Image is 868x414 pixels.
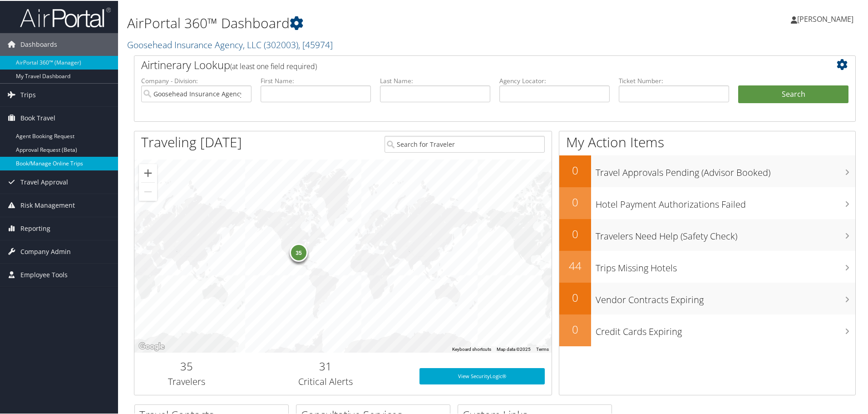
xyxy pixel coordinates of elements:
[559,289,591,304] h2: 0
[230,60,317,70] span: (at least one field required)
[559,218,855,250] a: 0Travelers Need Help (Safety Check)
[797,13,853,23] span: [PERSON_NAME]
[141,56,789,72] h2: Airtinerary Lookup
[559,257,591,273] h2: 44
[559,132,855,151] h1: My Action Items
[141,132,242,151] h1: Traveling [DATE]
[141,75,252,85] label: Company - Division:
[497,346,531,351] span: Map data ©2025
[246,374,406,387] h3: Critical Alerts
[559,225,591,241] h2: 0
[137,340,167,352] img: Google
[536,346,549,351] a: Terms (opens in new tab)
[290,243,308,261] div: 35
[141,374,232,387] h3: Travelers
[20,83,36,105] span: Trips
[246,358,406,373] h2: 31
[20,6,111,27] img: airportal-logo.png
[738,85,848,103] button: Search
[261,75,371,85] label: First Name:
[452,345,491,352] button: Keyboard shortcuts
[619,75,729,85] label: Ticket Number:
[559,321,591,336] h2: 0
[596,288,855,305] h3: Vendor Contracts Expiring
[139,163,157,181] button: Zoom in
[559,162,591,177] h2: 0
[559,282,855,314] a: 0Vendor Contracts Expiring
[596,161,855,178] h3: Travel Approvals Pending (Advisor Booked)
[264,38,298,50] span: ( 302003 )
[137,340,167,352] a: Open this area in Google Maps (opens a new window)
[596,193,855,210] h3: Hotel Payment Authorizations Failed
[419,367,545,384] a: View SecurityLogic®
[596,256,855,274] h3: Trips Missing Hotels
[499,75,610,85] label: Agency Locator:
[141,358,232,373] h2: 35
[20,193,75,216] span: Risk Management
[127,38,333,50] a: Goosehead Insurance Agency, LLC
[559,194,591,209] h2: 0
[20,170,68,193] span: Travel Approval
[791,5,863,32] a: [PERSON_NAME]
[596,320,855,337] h3: Credit Cards Expiring
[20,106,55,129] span: Book Travel
[559,155,855,186] a: 0Travel Approvals Pending (Advisor Booked)
[559,186,855,218] a: 0Hotel Payment Authorizations Failed
[298,38,333,50] span: , [ 45974 ]
[20,216,50,239] span: Reporting
[127,13,617,32] h1: AirPortal 360™ Dashboard
[559,314,855,345] a: 0Credit Cards Expiring
[20,32,57,55] span: Dashboards
[20,239,71,262] span: Company Admin
[385,135,545,152] input: Search for Traveler
[20,263,68,285] span: Employee Tools
[596,224,855,242] h3: Travelers Need Help (Safety Check)
[559,250,855,282] a: 44Trips Missing Hotels
[139,182,157,200] button: Zoom out
[380,75,490,85] label: Last Name:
